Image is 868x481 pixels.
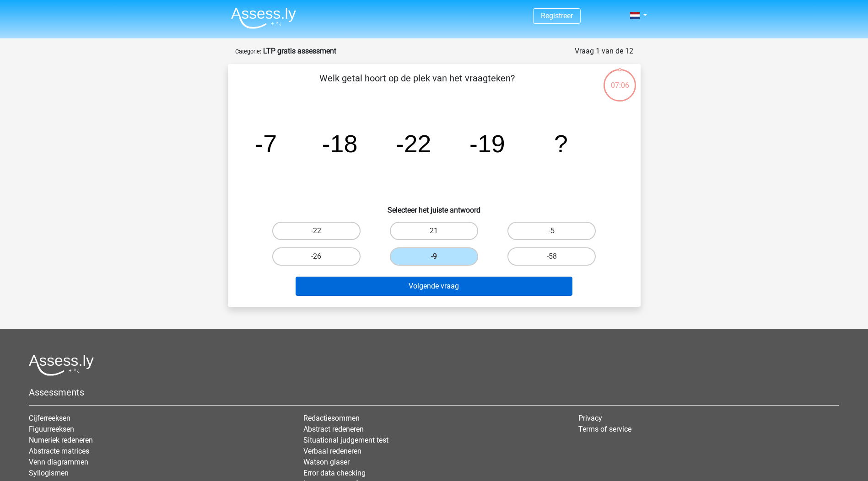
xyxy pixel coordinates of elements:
label: -22 [272,222,361,240]
a: Syllogismen [29,469,69,477]
a: Watson glaser [303,458,350,466]
a: Numeriek redeneren [29,436,93,444]
a: Figuurreeksen [29,425,74,433]
h6: Selecteer het juiste antwoord [243,198,626,214]
button: Volgende vraag [296,277,572,296]
a: Cijferreeksen [29,414,70,422]
img: Assessly [231,7,296,29]
tspan: -19 [469,130,505,157]
a: Venn diagrammen [29,458,88,466]
small: Categorie: [235,48,261,55]
a: Situational judgement test [303,436,388,444]
tspan: -7 [255,130,277,157]
img: Assessly logo [29,354,94,376]
tspan: -22 [395,130,431,157]
p: Welk getal hoort op de plek van het vraagteken? [243,71,592,99]
h5: Assessments [29,387,839,398]
div: Vraag 1 van de 12 [575,46,633,57]
a: Privacy [578,414,602,422]
a: Error data checking [303,469,366,477]
label: -5 [507,222,596,240]
div: 07:06 [603,68,637,91]
label: -9 [390,247,478,266]
a: Abstract redeneren [303,425,364,433]
label: 21 [390,222,478,240]
tspan: ? [554,130,568,157]
a: Verbaal redeneren [303,447,361,455]
strong: LTP gratis assessment [263,47,336,55]
label: -58 [507,247,596,266]
a: Terms of service [578,425,631,433]
a: Redactiesommen [303,414,360,422]
a: Registreer [541,11,573,20]
a: Abstracte matrices [29,447,89,455]
tspan: -18 [322,130,357,157]
label: -26 [272,247,361,266]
